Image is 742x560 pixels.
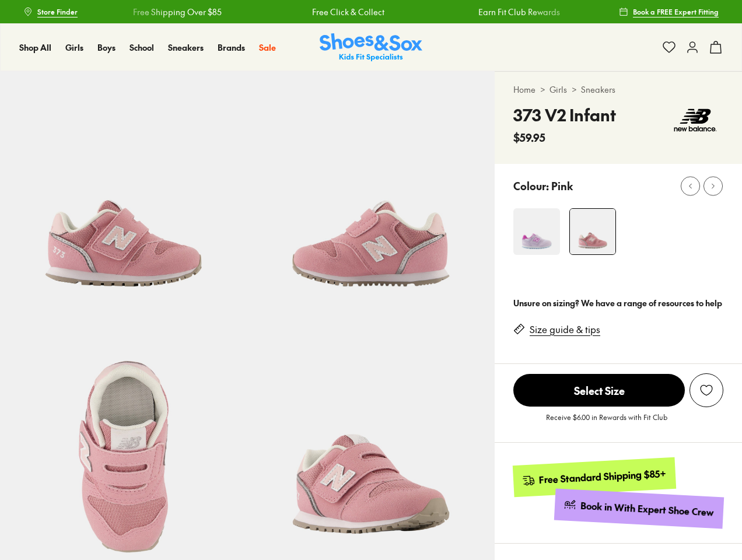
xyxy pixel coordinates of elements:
[37,6,78,17] span: Store Finder
[133,6,222,18] a: Free Shipping Over $85
[513,129,545,145] span: $59.95
[513,83,535,96] a: Home
[513,178,549,194] p: Colour:
[551,178,573,194] p: Pink
[667,103,723,138] img: Vendor logo
[65,41,83,53] span: Girls
[320,33,422,62] a: Shoes & Sox
[546,412,667,433] p: Receive $6.00 in Rewards with Fit Club
[259,41,276,53] span: Sale
[530,323,600,336] a: Size guide & tips
[580,499,715,519] div: Book in With Expert Shoe Crew
[478,6,560,18] a: Earn Fit Club Rewards
[218,41,245,53] span: Brands
[218,41,245,54] a: Brands
[97,41,116,53] span: Boys
[320,33,422,62] img: SNS_Logo_Responsive.svg
[513,457,676,497] a: Free Standard Shipping $85+
[513,373,685,407] button: Select Size
[689,373,723,407] button: Add to Wishlist
[19,41,51,53] span: Shop All
[168,41,204,54] a: Sneakers
[19,41,51,54] a: Shop All
[513,83,723,96] div: > >
[513,374,685,407] span: Select Size
[247,71,495,318] img: 5-551086_1
[312,6,384,18] a: Free Click & Collect
[513,208,560,255] img: 4-522547_1
[23,1,78,22] a: Store Finder
[581,83,615,96] a: Sneakers
[65,41,83,54] a: Girls
[168,41,204,53] span: Sneakers
[513,297,723,309] div: Unsure on sizing? We have a range of resources to help
[633,6,719,17] span: Book a FREE Expert Fitting
[513,103,616,127] h4: 373 V2 Infant
[97,41,116,54] a: Boys
[539,467,667,487] div: Free Standard Shipping $85+
[129,41,154,53] span: School
[259,41,276,54] a: Sale
[549,83,567,96] a: Girls
[570,209,615,254] img: 4-551085_1
[129,41,154,54] a: School
[554,489,724,529] a: Book in With Expert Shoe Crew
[619,1,719,22] a: Book a FREE Expert Fitting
